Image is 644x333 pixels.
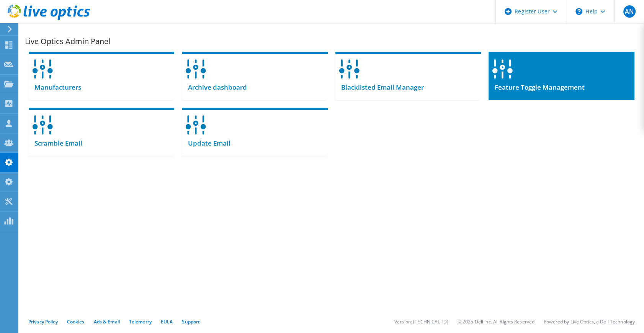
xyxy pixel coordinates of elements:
span: Archive dashboard [182,83,247,92]
a: Cookies [67,318,85,325]
li: © 2025 Dell Inc. All Rights Reserved [458,318,534,325]
a: Manufacturers [29,52,174,100]
a: Blacklisted Email Manager [335,52,481,100]
a: Update Email [182,108,327,156]
h1: Live Optics Admin Panel [25,38,634,45]
svg: \n [575,8,582,15]
span: Scramble Email [29,139,82,148]
span: AN [623,5,636,18]
span: Update Email [182,139,230,148]
li: Version: [TECHNICAL_ID] [394,318,448,325]
a: Feature Toggle Management [489,52,634,100]
span: Manufacturers [29,83,81,92]
a: Support [182,318,200,325]
a: Telemetry [129,318,152,325]
span: Feature Toggle Management [489,83,584,92]
a: Privacy Policy [28,318,58,325]
a: Scramble Email [29,108,174,156]
li: Powered by Live Optics, a Dell Technology [544,318,635,325]
a: Archive dashboard [182,52,327,100]
a: EULA [161,318,173,325]
a: Ads & Email [94,318,120,325]
span: Blacklisted Email Manager [335,83,424,92]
